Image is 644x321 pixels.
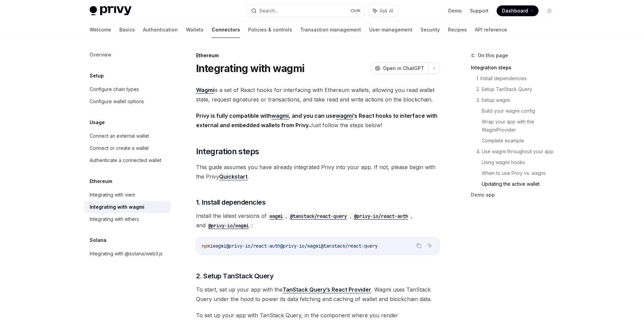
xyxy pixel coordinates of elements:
[287,212,350,220] code: @tanstack/react-query
[84,49,171,61] a: Overview
[497,5,539,16] a: Dashboard
[414,241,423,250] button: Copy the contents from the code block
[90,156,161,164] div: Authenticate a connected wallet
[90,72,104,80] h5: Setup
[368,5,398,17] button: Ask AI
[90,132,149,140] div: Connect an external wallet
[84,95,171,108] a: Configure wallet options
[84,189,171,201] a: Integrating with viem
[476,146,560,157] a: 4. Use wagmi throughout your app
[210,243,213,249] span: i
[476,95,560,106] a: 3. Setup wagmi
[84,154,171,166] a: Authenticate a connected wallet
[380,7,393,14] span: Ask AI
[196,162,440,181] span: This guide assumes you have already integrated Privy into your app. If not, please begin with the...
[84,142,171,154] a: Connect or create a wallet
[212,22,240,38] a: Connectors
[90,6,132,16] img: light logo
[383,65,424,72] span: Open in ChatGPT
[336,112,353,119] a: wagmi
[371,63,428,74] button: Open in ChatGPT
[90,144,149,152] div: Connect or create a wallet
[84,83,171,95] a: Configure chain types
[369,22,412,38] a: User management
[470,7,488,14] a: Support
[351,212,411,219] a: @privy-io/react-auth
[206,222,252,229] a: @privy-io/wagmi
[90,191,135,199] div: Integrating with viem
[471,62,560,73] a: Integration steps
[206,222,252,229] code: @privy-io/wagmi
[196,271,274,281] span: 2. Setup TanStack Query
[90,85,139,93] div: Configure chain types
[448,22,467,38] a: Recipes
[196,62,305,74] h1: Integrating with wagmi
[213,243,226,249] span: wagmi
[482,179,560,189] a: Updating the active wallet
[196,198,266,207] span: 1. Install dependencies
[425,241,434,250] button: Ask AI
[143,22,178,38] a: Authentication
[90,177,112,185] h5: Ethereum
[90,97,144,106] div: Configure wallet options
[90,118,105,127] h5: Usage
[84,213,171,225] a: Integrating with ethers
[196,211,440,230] span: Install the latest versions of , , , and :
[226,243,280,249] span: @privy-io/react-auth
[475,22,507,38] a: API reference
[351,8,361,14] span: Ctrl K
[196,146,259,157] span: Integration steps
[196,285,440,304] span: To start, set up your app with the . Wagmi uses TanStack Query under the hood to power its data f...
[246,5,365,17] button: Search...CtrlK
[90,215,139,223] div: Integrating with ethers
[421,22,440,38] a: Security
[448,7,462,14] a: Demo
[84,201,171,213] a: Integrating with wagmi
[90,51,111,59] div: Overview
[84,130,171,142] a: Connect an external wallet
[196,112,437,129] strong: Privy is fully compatible with , and you can use ’s React hooks to interface with external and em...
[482,135,560,146] a: Complete example
[267,212,286,220] code: wagmi
[248,22,292,38] a: Policies & controls
[300,22,361,38] a: Transaction management
[482,106,560,116] a: Build your wagmi config
[271,112,289,119] a: wagmi
[476,84,560,95] a: 2. Setup TanStack Query
[482,116,560,135] a: Wrap your app with the WagmiProvider
[219,173,247,180] a: Quickstart
[90,22,111,38] a: Welcome
[287,212,350,219] a: @tanstack/react-query
[482,157,560,168] a: Using wagmi hooks
[196,85,440,104] span: is a set of React hooks for interfacing with Ethereum wallets, allowing you read wallet state, re...
[196,52,440,59] div: Ethereum
[90,236,106,244] h5: Solana
[196,111,440,130] span: Just follow the steps below!
[283,286,371,293] a: TanStack Query’s React Provider
[471,189,560,200] a: Demo app
[90,203,144,211] div: Integrating with wagmi
[196,87,214,94] a: Wagmi
[267,212,286,219] a: wagmi
[482,168,560,179] a: When to use Privy vs. wagmi
[186,22,204,38] a: Wallets
[84,248,171,260] a: Integrating with @solana/web3.js
[202,243,210,249] span: npm
[502,7,528,14] span: Dashboard
[476,73,560,84] a: 1. Install dependencies
[259,7,278,15] div: Search...
[478,51,508,60] span: On this page
[321,243,378,249] span: @tanstack/react-query
[90,250,163,258] div: Integrating with @solana/web3.js
[119,22,135,38] a: Basics
[351,212,411,220] code: @privy-io/react-auth
[280,243,321,249] span: @privy-io/wagmi
[544,5,555,16] button: Toggle dark mode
